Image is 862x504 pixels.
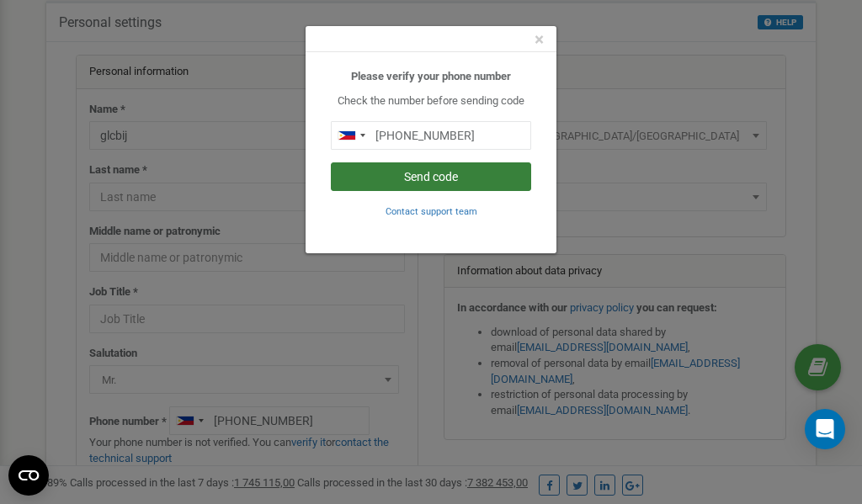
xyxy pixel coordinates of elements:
[332,122,370,149] div: Telephone country code
[535,31,544,49] button: Close
[535,29,544,50] span: ×
[351,70,511,82] b: Please verify your phone number
[386,204,477,217] a: Contact support team
[805,409,845,449] div: Open Intercom Messenger
[386,206,477,217] small: Contact support team
[8,455,49,496] button: Open CMP widget
[331,121,531,150] input: 0905 123 4567
[331,93,531,109] p: Check the number before sending code
[331,162,531,191] button: Send code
